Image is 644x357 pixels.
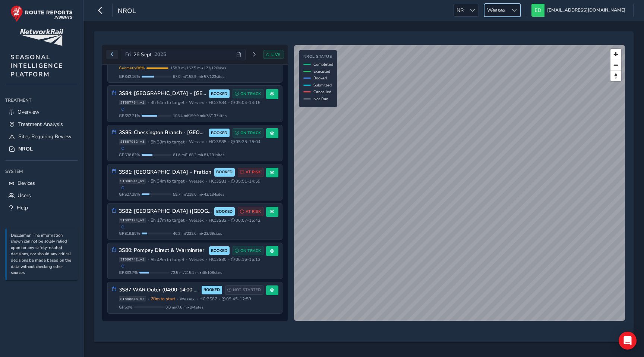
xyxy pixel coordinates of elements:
[222,296,251,302] span: 09:45 - 12:59
[10,5,73,22] img: rr logo
[18,121,63,128] span: Treatment Analysis
[313,69,330,74] span: Executed
[119,65,145,71] span: Geometry 98 %
[547,4,625,17] span: [EMAIL_ADDRESS][DOMAIN_NAME]
[531,4,628,17] button: [EMAIL_ADDRESS][DOMAIN_NAME]
[231,139,261,145] span: 05:25 - 15:04
[151,296,175,302] span: 20m to start
[216,169,233,175] span: BOOKED
[240,91,261,97] span: ON TRACK
[5,177,78,189] a: Devices
[151,217,184,223] span: 6h 17m to target
[173,113,227,119] span: 105.4 mi / 199.9 mi • 78 / 137 sites
[5,166,78,177] div: System
[119,296,146,301] span: ST888818_v7
[246,169,261,175] span: AT RISK
[209,178,227,184] span: HC: 3S81
[5,202,78,214] a: Help
[148,179,149,183] span: •
[313,75,327,81] span: Booked
[189,100,204,105] span: Wessex
[186,258,187,262] span: •
[118,6,136,17] span: NROL
[125,51,131,58] span: Fri
[203,287,220,293] span: BOOKED
[18,192,31,199] span: Users
[206,101,207,105] span: •
[5,189,78,202] a: Users
[20,29,63,46] img: customer logo
[189,218,204,223] span: Wessex
[303,54,333,59] h4: NROL Status
[151,99,184,105] span: 4h 51m to target
[294,45,625,321] canvas: Map
[211,130,227,136] span: BOOKED
[271,52,280,57] span: LIVE
[18,133,72,140] span: Sites Requiring Review
[119,113,140,119] span: GPS 52.71 %
[199,296,217,302] span: HC: 3S87
[133,51,152,58] span: 26 Sept
[173,192,224,197] span: 59.7 mi / 218.0 mi • 42 / 134 sites
[228,218,230,222] span: •
[228,179,230,183] span: •
[148,101,149,105] span: •
[119,257,146,262] span: ST886742_v1
[5,106,78,118] a: Overview
[186,140,187,144] span: •
[148,218,149,222] span: •
[5,143,78,155] a: NROL
[228,140,230,144] span: •
[531,4,544,17] img: diamond-layout
[209,100,227,105] span: HC: 3S84
[454,4,466,16] span: NR
[610,49,621,60] button: Zoom in
[151,257,184,263] span: 5h 48m to target
[173,152,224,158] span: 61.6 mi / 168.2 mi • 81 / 191 sites
[119,178,146,184] span: ST886941_v1
[171,270,222,275] span: 72.5 mi / 215.1 mi • 46 / 108 sites
[313,89,331,95] span: Cancelled
[119,169,212,176] h3: 3S81: [GEOGRAPHIC_DATA] – Fratton
[18,180,35,187] span: Devices
[211,91,227,97] span: BOOKED
[216,209,233,215] span: BOOKED
[240,130,261,136] span: ON TRACK
[119,100,146,105] span: ST887794_v1
[231,257,261,262] span: 06:16 - 15:13
[610,60,621,70] button: Zoom out
[5,95,78,106] div: Treatment
[196,297,198,301] span: •
[119,247,206,254] h3: 3S80: Pompey Direct & Warminster
[170,65,226,71] span: 158.9 mi / 162.5 mi • 123 / 126 sites
[18,145,33,152] span: NROL
[206,218,207,222] span: •
[119,304,133,310] span: GPS 0 %
[209,257,227,262] span: HC: 3S80
[18,108,40,116] span: Overview
[231,100,261,105] span: 05:04 - 14:16
[228,258,230,262] span: •
[177,297,178,301] span: •
[5,118,78,130] a: Treatment Analysis
[173,74,224,79] span: 67.0 mi / 158.9 mi • 57 / 123 sites
[189,178,204,184] span: Wessex
[148,140,149,144] span: •
[186,218,187,222] span: •
[17,204,28,211] span: Help
[233,287,261,293] span: NOT STARTED
[206,179,207,183] span: •
[148,297,149,301] span: •
[148,258,149,262] span: •
[246,209,261,215] span: AT RISK
[119,74,140,79] span: GPS 42.16 %
[186,179,187,183] span: •
[189,139,204,145] span: Wessex
[5,130,78,143] a: Sites Requiring Review
[11,233,74,277] p: Disclaimer: The information shown can not be solely relied upon for any safety-related decisions,...
[119,231,140,236] span: GPS 19.85 %
[119,208,212,215] h3: 3S82: [GEOGRAPHIC_DATA] ([GEOGRAPHIC_DATA])
[173,231,222,236] span: 46.2 mi / 232.6 mi • 23 / 69 sites
[106,50,119,59] button: Previous day
[119,91,206,97] h3: 3S84: [GEOGRAPHIC_DATA] – [GEOGRAPHIC_DATA], [GEOGRAPHIC_DATA], [GEOGRAPHIC_DATA]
